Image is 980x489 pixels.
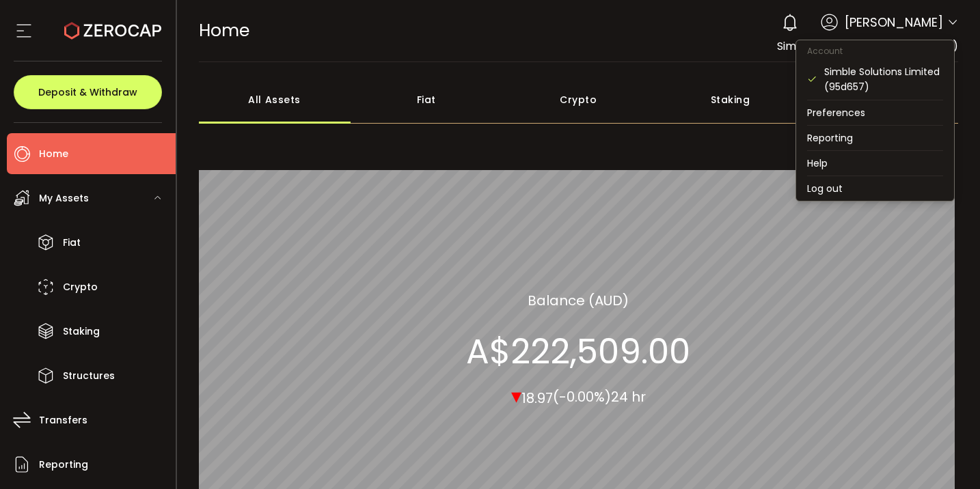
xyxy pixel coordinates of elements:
[521,388,553,407] span: 18.97
[553,387,611,406] span: (-0.00%)
[845,13,943,31] span: [PERSON_NAME]
[502,76,654,124] div: Crypto
[199,76,351,124] div: All Assets
[39,410,87,430] span: Transfers
[796,126,954,150] li: Reporting
[63,366,115,386] span: Structures
[796,176,954,201] li: Log out
[796,45,854,57] span: Account
[351,76,502,124] div: Fiat
[654,76,806,124] div: Staking
[63,233,81,253] span: Fiat
[63,277,98,297] span: Crypto
[39,455,88,475] span: Reporting
[466,331,690,372] section: A$222,509.00
[824,64,943,94] div: Simble Solutions Limited (95d657)
[777,38,958,54] span: Simble Solutions Limited (95d657)
[14,75,162,109] button: Deposit & Withdraw
[611,387,646,406] span: 24 hr
[39,188,89,208] span: My Assets
[63,322,100,341] span: Staking
[528,290,629,310] section: Balance (AUD)
[39,144,68,164] span: Home
[38,87,137,97] span: Deposit & Withdraw
[796,151,954,176] li: Help
[912,423,980,489] iframe: Chat Widget
[199,18,249,42] span: Home
[796,100,954,125] li: Preferences
[511,380,521,410] span: ▾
